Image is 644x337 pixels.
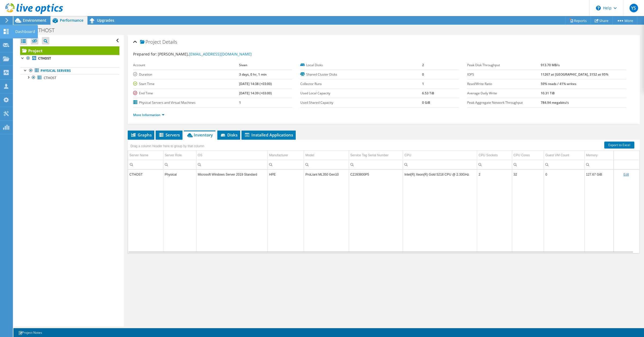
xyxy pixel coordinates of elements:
b: 10.31 TiB [541,91,555,95]
span: YS [630,4,638,12]
div: Memory [586,152,598,158]
div: Guest VM Count [545,152,569,158]
label: Used Local Capacity [300,91,422,96]
td: Column CPU Cores, Value 32 [512,170,544,179]
span: Installed Applications [244,132,293,138]
label: Duration [133,72,239,77]
b: [DATE] 14:38 (+03:00) [239,82,272,86]
span: Upgrades [97,18,114,23]
label: Start Time [133,81,239,87]
label: Prepared for: [133,51,157,57]
td: CPU Cores Column [512,151,544,160]
span: Servers [158,132,180,138]
td: Column Model, Filter cell [304,160,349,169]
h1: Civan_CTHOST [17,27,63,33]
td: Column Model, Value ProLiant ML350 Gen10 [304,170,349,179]
label: Peak Disk Throughput [467,62,541,68]
span: Inventory [186,132,213,138]
label: Peak Aggregate Network Throughput [467,100,541,105]
div: Server Name [129,152,148,158]
a: Edit [623,173,629,176]
div: CPU Cores [514,152,530,158]
b: 59% reads / 41% writes [541,82,576,86]
a: Project [20,46,119,55]
td: Column CPU, Filter cell [403,160,477,169]
label: Used Shared Capacity [300,100,422,105]
a: Export to Excel [604,142,634,149]
td: Memory Column [584,151,613,160]
label: Physical Servers and Virtual Machines [133,100,239,105]
a: Reports [565,16,591,25]
td: Manufacturer Column [268,151,304,160]
b: CTHOST [38,56,51,61]
div: Drag a column header here to group by that column [129,142,206,150]
b: 11267 at [GEOGRAPHIC_DATA], 3152 at 95% [541,72,608,77]
div: Manufacturer [269,152,288,158]
span: Disks [220,132,237,138]
td: Column Server Role, Filter cell [163,160,196,169]
td: Column CPU Sockets, Filter cell [477,160,512,169]
span: Project [140,39,161,45]
a: CTHOST [20,74,119,81]
label: Collector Runs [300,81,422,87]
td: Column Server Role, Value Physical [163,170,196,179]
td: Column CPU Cores, Filter cell [512,160,544,169]
b: 0 [422,72,424,77]
b: 2 [422,63,424,67]
span: Environment [23,18,46,23]
span: Performance [60,18,83,23]
td: Column Guest VM Count, Value 0 [544,170,584,179]
a: Project Notes [14,329,46,336]
td: Service Tag Serial Number Column [349,151,403,160]
td: Column OS, Filter cell [196,160,268,169]
td: Column Manufacturer, Filter cell [268,160,304,169]
div: Dashboard [13,25,38,38]
td: Column CPU, Value Intel(R) Xeon(R) Gold 5218 CPU @ 2.30GHz [403,170,477,179]
b: 6.53 TiB [422,91,434,95]
a: [EMAIL_ADDRESS][DOMAIN_NAME] [189,51,252,57]
div: Data grid [128,140,640,254]
b: 1 [422,82,424,86]
td: Column Service Tag Serial Number, Filter cell [349,160,403,169]
div: Model [305,152,314,158]
span: Details [162,39,177,45]
label: Read/Write Ratio [467,81,541,87]
div: CPU [404,152,411,158]
label: Account [133,62,239,68]
td: Server Role Column [163,151,196,160]
td: Column OS, Value Microsoft Windows Server 2019 Standard [196,170,268,179]
b: 913.70 MB/s [541,63,560,67]
div: CPU Sockets [478,152,497,158]
svg: \n [596,6,601,10]
a: Share [591,16,613,25]
label: Average Daily Write [467,91,541,96]
b: 784.94 megabits/s [541,100,569,105]
td: Guest VM Count Column [544,151,584,160]
div: Physical [165,171,195,178]
div: Server Role [165,152,182,158]
td: Column Manufacturer, Value HPE [268,170,304,179]
td: CPU Sockets Column [477,151,512,160]
span: [PERSON_NAME], [158,51,252,57]
label: Shared Cluster Disks [300,72,422,77]
td: Server Name Column [128,151,163,160]
td: Column Memory, Filter cell [584,160,613,169]
a: Physical Servers [20,67,119,74]
td: Column Service Tag Serial Number, Value CZJ93800P5 [349,170,403,179]
div: OS [198,152,202,158]
b: 3 days, 0 hr, 1 min [239,72,267,77]
td: OS Column [196,151,268,160]
td: Column Server Name, Value CTHOST [128,170,163,179]
label: End Time [133,91,239,96]
a: CTHOST [20,55,119,62]
td: Column CPU Sockets, Value 2 [477,170,512,179]
div: Service Tag Serial Number [350,152,389,158]
b: 0 GiB [422,100,430,105]
b: [DATE] 14:39 (+03:00) [239,91,272,95]
a: More [612,16,637,25]
b: 1 [239,100,241,105]
td: Column Server Name, Filter cell [128,160,163,169]
b: Sivan [239,63,247,67]
label: Local Disks [300,62,422,68]
td: Model Column [304,151,349,160]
